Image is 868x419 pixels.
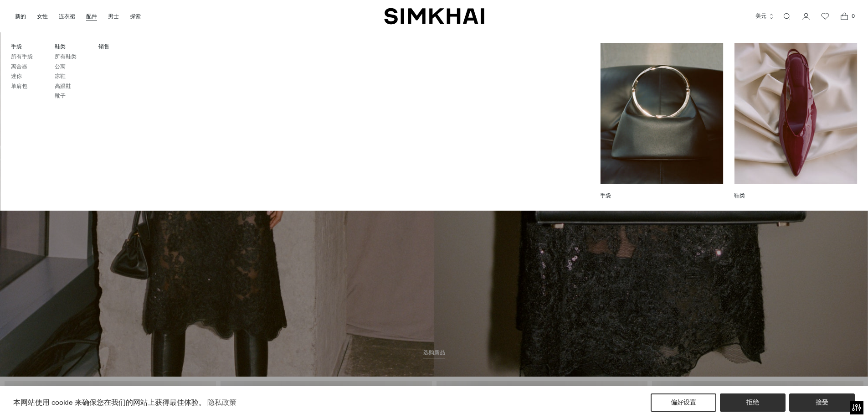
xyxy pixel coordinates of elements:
[755,13,766,19] font: 美元
[720,393,786,412] button: 拒绝
[755,6,775,26] button: 美元
[816,7,834,26] a: 愿望清单
[207,398,236,407] font: 隐私政策
[59,6,75,26] a: 连衣裙
[206,396,238,409] a: 隐私政策（在新标签页中打开）
[86,6,97,26] a: 配件
[835,7,853,26] a: 打开购物车模式
[816,398,828,406] font: 接受
[15,6,26,26] a: 新的
[651,393,716,412] button: 偏好设置
[778,7,796,26] a: 打开搜索模式
[797,7,815,26] a: 前往账户页面
[13,398,206,407] font: 本网站使用 cookie 来确保您在我们的网站上获得最佳体验。
[37,6,48,26] a: 女性
[852,13,855,19] font: 0
[671,398,696,406] font: 偏好设置
[384,7,484,25] a: 辛凯
[789,393,855,412] button: 接受
[130,6,141,26] a: 探索
[108,6,119,26] a: 男士
[746,398,759,406] font: 拒绝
